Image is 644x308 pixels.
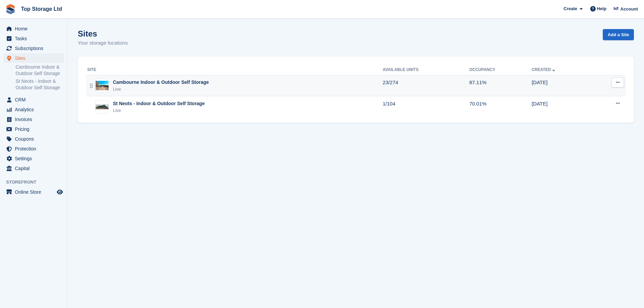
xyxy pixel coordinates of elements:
[15,124,55,134] span: Pricing
[3,154,64,163] a: menu
[56,188,64,196] a: Preview store
[78,39,128,47] p: Your storage locations
[113,86,209,93] div: Live
[3,144,64,153] a: menu
[383,96,469,117] td: 1/104
[113,107,205,114] div: Live
[383,65,469,75] th: Available Units
[18,3,65,15] a: Top Storage Ltd
[3,115,64,124] a: menu
[3,34,64,43] a: menu
[15,187,55,197] span: Online Store
[3,105,64,114] a: menu
[469,75,531,96] td: 87.11%
[597,5,606,12] span: Help
[15,115,55,124] span: Invoices
[3,44,64,53] a: menu
[96,81,109,91] img: Image of Cambourne Indoor & Outdoor Self Storage site
[15,154,55,163] span: Settings
[15,134,55,144] span: Coupons
[15,144,55,153] span: Protection
[532,67,556,72] a: Created
[86,65,383,75] th: Site
[532,96,591,117] td: [DATE]
[3,124,64,134] a: menu
[3,24,64,33] a: menu
[532,75,591,96] td: [DATE]
[3,53,64,63] a: menu
[15,44,55,53] span: Subscriptions
[613,5,619,12] img: Sam Topham
[3,134,64,144] a: menu
[15,53,55,63] span: Sites
[15,105,55,114] span: Analytics
[6,179,67,186] span: Storefront
[469,96,531,117] td: 70.01%
[15,34,55,43] span: Tasks
[15,95,55,104] span: CRM
[15,24,55,33] span: Home
[5,4,16,14] img: stora-icon-8386f47178a22dfd0bd8f6a31ec36ba5ce8667c1dd55bd0f319d3a0aa187defe.svg
[78,29,128,38] h1: Sites
[15,164,55,173] span: Capital
[620,6,638,13] span: Account
[383,75,469,96] td: 23/274
[113,100,205,107] div: St Neots - Indoor & Outdoor Self Storage
[3,95,64,104] a: menu
[16,64,64,77] a: Cambourne Indoor & Outdoor Self Storage
[3,164,64,173] a: menu
[564,5,577,12] span: Create
[603,29,634,40] a: Add a Site
[113,79,209,86] div: Cambourne Indoor & Outdoor Self Storage
[96,104,109,109] img: Image of St Neots - Indoor & Outdoor Self Storage site
[16,78,64,91] a: St Neots - Indoor & Outdoor Self Storage
[3,187,64,197] a: menu
[469,65,531,75] th: Occupancy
